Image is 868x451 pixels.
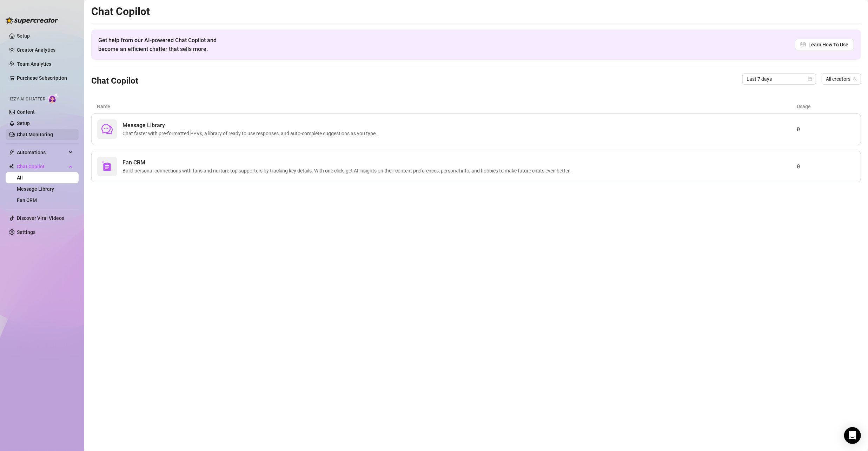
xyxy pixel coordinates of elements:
h3: Chat Copilot [91,76,138,87]
a: Setup [17,120,30,126]
span: Automations [17,147,67,158]
article: 0 [797,125,855,133]
span: Get help from our AI-powered Chat Copilot and become an efficient chatter that sells more. [98,36,233,53]
span: Izzy AI Chatter [10,96,45,103]
a: Discover Viral Videos [17,215,64,221]
a: Content [17,109,35,115]
span: Fan CRM [122,158,574,167]
span: team [853,77,857,81]
a: Team Analytics [17,61,51,67]
span: All creators [826,74,857,84]
a: Fan CRM [17,197,37,203]
span: thunderbolt [9,150,15,155]
a: All [17,175,23,181]
span: Build personal connections with fans and nurture top supporters by tracking key details. With one... [122,167,574,175]
a: Chat Monitoring [17,132,53,137]
a: Purchase Subscription [17,72,73,84]
span: Learn How To Use [808,41,848,48]
span: Chat Copilot [17,161,67,172]
img: logo-BBDzfeDw.svg [6,17,58,24]
div: Open Intercom Messenger [844,427,861,444]
a: Learn How To Use [795,39,854,50]
span: read [801,42,806,47]
span: calendar [808,77,812,81]
a: Message Library [17,186,54,192]
img: svg%3e [101,161,113,172]
a: Setup [17,33,30,39]
article: 0 [797,162,855,171]
span: Message Library [122,121,380,130]
article: Usage [797,103,855,110]
img: AI Chatter [48,93,59,103]
img: Chat Copilot [9,164,14,169]
span: Chat faster with pre-formatted PPVs, a library of ready to use responses, and auto-complete sugge... [122,130,380,137]
span: Last 7 days [747,74,812,84]
span: comment [101,124,113,135]
h2: Chat Copilot [91,5,861,18]
a: Creator Analytics [17,44,73,55]
a: Settings [17,229,35,235]
article: Name [97,103,797,110]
